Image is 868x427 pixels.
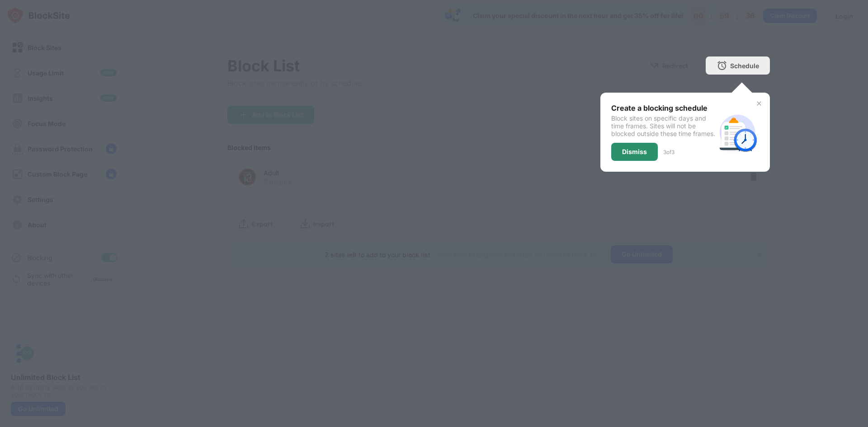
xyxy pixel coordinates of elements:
[730,62,759,70] div: Schedule
[755,100,763,107] img: x-button.svg
[611,103,716,113] div: Create a blocking schedule
[622,148,647,155] div: Dismiss
[611,114,716,137] div: Block sites on specific days and time frames. Sites will not be blocked outside these time frames.
[716,111,759,154] img: schedule.svg
[663,149,675,155] div: 3 of 3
